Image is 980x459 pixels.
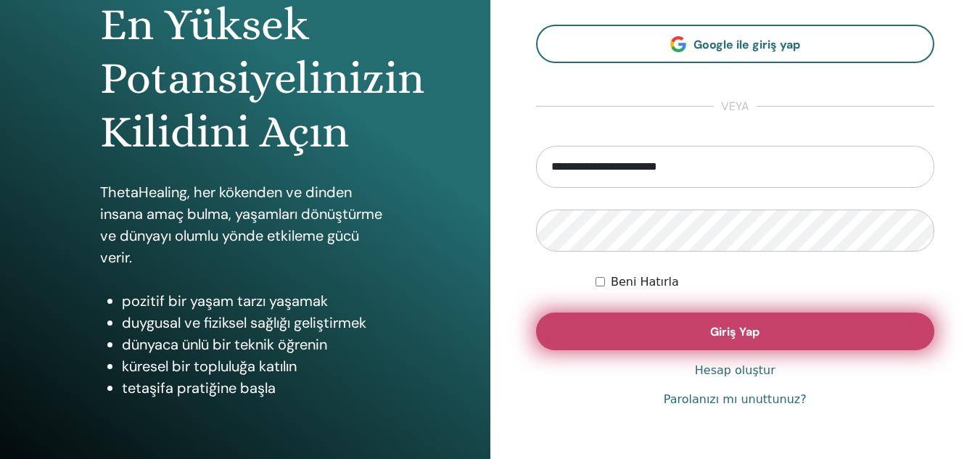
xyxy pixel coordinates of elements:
[122,334,390,355] li: dünyaca ünlü bir teknik öğrenin
[714,98,757,115] span: veya
[122,377,390,399] li: tetaşifa pratiğine başla
[664,391,807,408] a: Parolanızı mı unuttunuz?
[122,290,390,312] li: pozitif bir yaşam tarzı yaşamak
[536,313,935,350] button: Giriş Yap
[536,25,935,63] a: Google ile giriş yap
[122,355,390,377] li: küresel bir topluluğa katılın
[693,37,800,52] span: Google ile giriş yap
[611,273,679,291] label: Beni Hatırla
[710,324,759,339] span: Giriş Yap
[596,273,934,291] div: Keep me authenticated indefinitely or until I manually logout
[100,181,390,268] p: ThetaHealing, her kökenden ve dinden insana amaç bulma, yaşamları dönüştürme ve dünyayı olumlu yö...
[695,362,775,379] a: Hesap oluştur
[122,312,390,334] li: duygusal ve fiziksel sağlığı geliştirmek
